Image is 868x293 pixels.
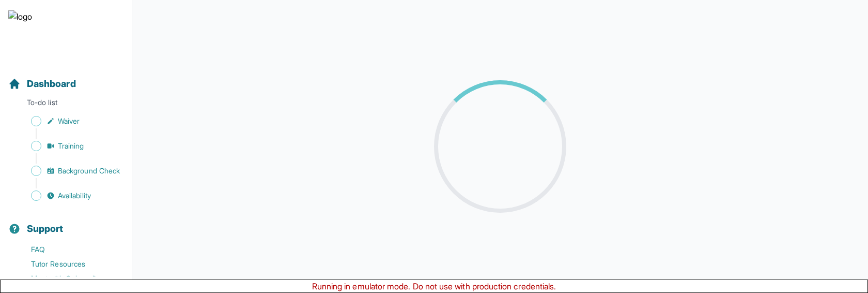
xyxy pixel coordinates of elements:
a: Tutor Resources [8,257,132,271]
button: Dashboard [4,60,128,95]
a: Availability [8,188,132,203]
a: Waiver [8,114,132,128]
span: Background Check [58,166,120,176]
p: To-do list [4,97,128,112]
a: FAQ [8,242,132,257]
span: Training [58,141,84,151]
a: Dashboard [8,77,76,91]
a: Background Check [8,164,132,178]
span: Availability [58,191,91,201]
span: Dashboard [27,77,76,91]
img: logo [8,10,32,43]
span: Waiver [58,116,80,126]
button: Support [4,205,128,240]
span: Support [27,222,64,236]
a: Training [8,139,132,153]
